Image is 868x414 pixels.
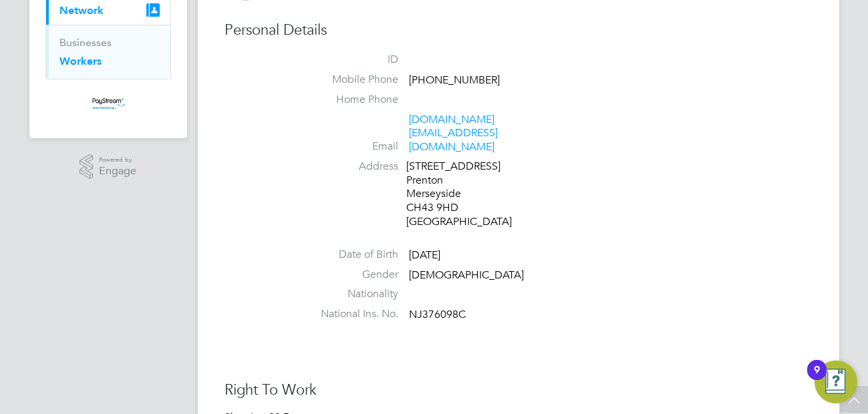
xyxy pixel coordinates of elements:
a: Powered byEngage [80,154,136,180]
a: [DOMAIN_NAME][EMAIL_ADDRESS][DOMAIN_NAME] [409,113,498,154]
a: Workers [59,55,102,67]
label: Home Phone [305,93,398,107]
label: Nationality [305,287,398,301]
h3: Personal Details [225,21,813,40]
label: Gender [305,268,398,282]
span: Powered by [99,154,136,166]
button: Open Resource Center, 9 new notifications [815,361,857,403]
div: 9 [814,370,820,387]
div: Network [46,25,170,79]
div: [STREET_ADDRESS] Prenton Merseyside CH43 9HD [GEOGRAPHIC_DATA] [406,160,533,229]
label: Address [305,160,398,174]
h3: Right To Work [225,381,813,400]
span: NJ376098C [409,308,466,321]
span: Network [59,4,104,17]
span: Engage [99,166,136,177]
label: Mobile Phone [305,73,398,87]
span: [PHONE_NUMBER] [409,73,500,87]
a: Businesses [59,36,112,49]
span: [DATE] [409,248,440,262]
span: [DEMOGRAPHIC_DATA] [409,268,524,282]
label: Email [305,140,398,154]
label: ID [305,53,398,67]
label: Date of Birth [305,248,398,262]
a: Go to home page [45,93,171,114]
label: National Ins. No. [305,307,398,321]
img: paystream-logo-retina.png [86,93,130,114]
